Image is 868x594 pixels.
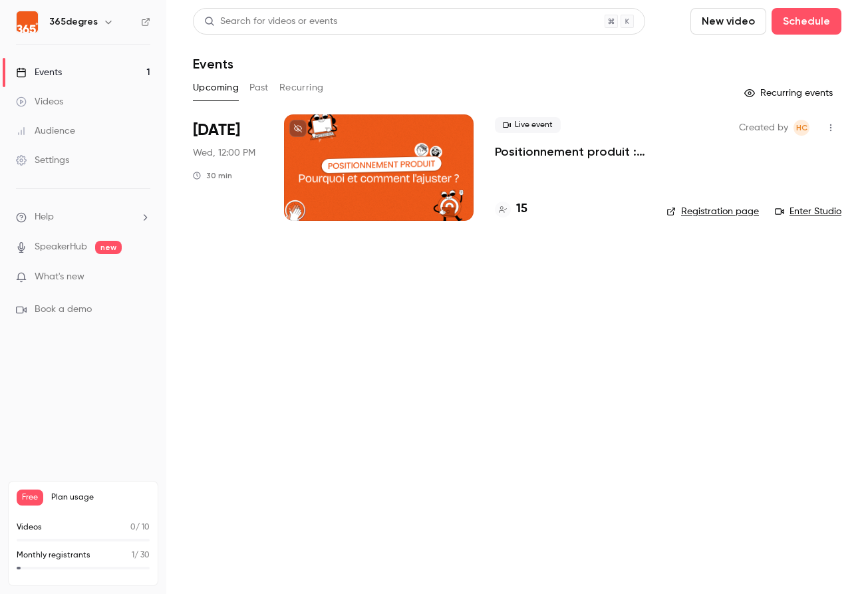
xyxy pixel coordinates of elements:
span: Plan usage [51,492,150,503]
button: Upcoming [193,77,239,98]
span: Created by [739,120,788,136]
span: 0 [130,523,136,531]
span: Book a demo [35,303,92,317]
a: SpeakerHub [35,240,87,254]
button: Schedule [772,8,841,35]
button: New video [690,8,766,35]
span: [DATE] [193,120,240,141]
a: Enter Studio [775,205,841,218]
p: Monthly registrants [17,549,90,561]
span: Free [17,490,43,506]
div: Events [16,66,62,79]
span: 1 [132,551,134,559]
div: Audience [16,124,75,138]
span: new [95,241,122,254]
h4: 15 [516,200,527,218]
span: What's new [35,270,84,284]
button: Recurring [279,77,324,98]
span: Help [35,210,54,224]
div: Videos [16,95,63,108]
p: / 10 [130,521,150,533]
div: 30 min [193,170,232,181]
span: Hélène CHOMIENNE [794,120,809,136]
div: Aug 27 Wed, 12:00 PM (Europe/Paris) [193,114,263,221]
button: Recurring events [738,82,841,104]
span: Wed, 12:00 PM [193,146,255,160]
h1: Events [193,56,233,72]
button: Past [249,77,269,98]
a: Positionnement produit : Pourquoi et comment l'ajuster ? [495,144,645,160]
li: help-dropdown-opener [16,210,150,224]
a: 15 [495,200,527,218]
img: 365degres [17,11,38,33]
p: / 30 [132,549,150,561]
span: HC [796,120,807,136]
h6: 365degres [49,15,98,29]
p: Videos [17,521,42,533]
div: Settings [16,154,69,167]
div: Search for videos or events [204,15,337,29]
a: Registration page [666,205,759,218]
span: Live event [495,117,561,133]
